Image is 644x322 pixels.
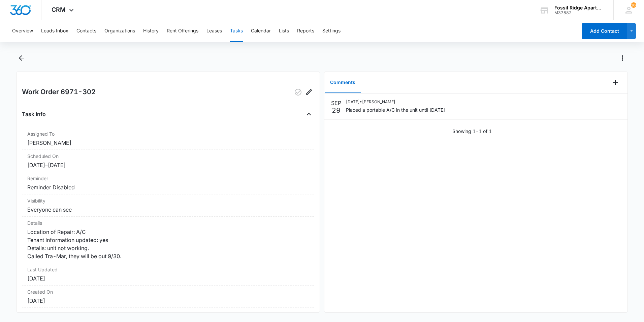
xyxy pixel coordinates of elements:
[346,99,445,105] p: [DATE] • [PERSON_NAME]
[76,20,96,42] button: Contacts
[452,128,492,135] p: Showing 1-1 of 1
[27,175,309,182] dt: Reminder
[631,2,636,8] div: notifications count
[303,109,314,119] button: Close
[346,106,445,113] p: Placed a portable A/C in the unit until [DATE]
[554,10,604,15] div: account id
[610,77,621,88] button: Add Comment
[27,153,309,160] dt: Scheduled On
[631,2,636,8] span: 166
[27,183,309,191] dd: Reminder Disabled
[22,217,314,263] div: DetailsLocation of Repair: A/C Tenant Information updated: yes Details: unit not working. Called ...
[27,274,309,283] dd: [DATE]
[52,6,66,13] span: CRM
[22,172,314,194] div: ReminderReminder Disabled
[582,23,627,39] button: Add Contact
[27,139,309,147] dd: [PERSON_NAME]
[12,20,33,42] button: Overview
[27,288,309,295] dt: Created On
[27,311,309,318] dt: Assigned By
[325,72,361,93] button: Comments
[22,110,46,118] h4: Task Info
[41,20,68,42] button: Leads Inbox
[22,194,314,217] div: VisibilityEveryone can see
[27,228,309,260] dd: Location of Repair: A/C Tenant Information updated: yes Details: unit not working. Called Tra-Mar...
[22,150,314,172] div: Scheduled On[DATE]–[DATE]
[143,20,159,42] button: History
[22,87,96,98] h2: Work Order 6971-302
[27,130,309,137] dt: Assigned To
[279,20,289,42] button: Lists
[27,206,309,214] dd: Everyone can see
[554,5,604,10] div: account name
[303,87,314,98] button: Edit
[251,20,271,42] button: Calendar
[22,128,314,150] div: Assigned To[PERSON_NAME]
[27,219,309,226] dt: Details
[297,20,314,42] button: Reports
[331,99,341,107] p: SEP
[230,20,243,42] button: Tasks
[22,286,314,308] div: Created On[DATE]
[27,266,309,273] dt: Last Updated
[617,53,628,63] button: Actions
[104,20,135,42] button: Organizations
[206,20,222,42] button: Leases
[27,161,309,169] dd: [DATE] – [DATE]
[322,20,341,42] button: Settings
[27,297,309,305] dd: [DATE]
[16,53,27,63] button: Back
[332,107,341,114] p: 29
[27,197,309,204] dt: Visibility
[22,263,314,286] div: Last Updated[DATE]
[167,20,198,42] button: Rent Offerings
